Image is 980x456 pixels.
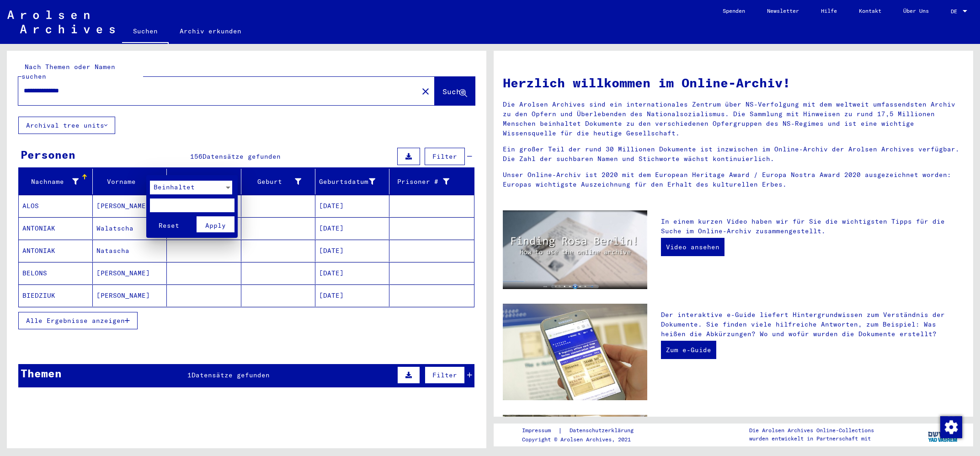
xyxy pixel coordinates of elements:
[159,221,179,230] span: Reset
[205,221,226,230] span: Apply
[197,216,234,232] button: Apply
[940,416,962,438] div: Zustimmung ändern
[154,183,195,191] span: Beinhaltet
[940,416,962,438] img: Zustimmung ändern
[150,216,188,232] button: Reset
